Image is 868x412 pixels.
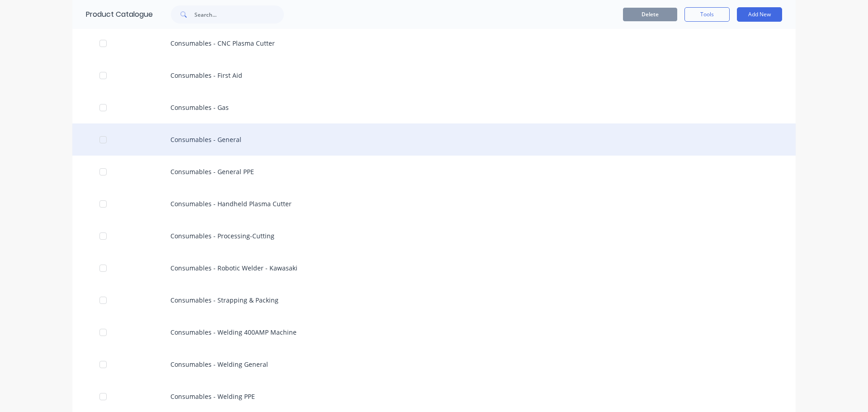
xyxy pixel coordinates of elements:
[72,188,796,220] div: Consumables - Handheld Plasma Cutter
[72,348,796,380] div: Consumables - Welding General
[684,7,730,22] button: Tools
[737,7,782,22] button: Add New
[72,123,796,156] div: Consumables - General
[623,8,677,21] button: Delete
[72,59,796,91] div: Consumables - First Aid
[72,220,796,252] div: Consumables - Processing-Cutting
[194,5,284,24] input: Search...
[72,91,796,123] div: Consumables - Gas
[72,156,796,188] div: Consumables - General PPE
[72,284,796,316] div: Consumables - Strapping & Packing
[72,27,796,59] div: Consumables - CNC Plasma Cutter
[72,316,796,348] div: Consumables - Welding 400AMP Machine
[72,252,796,284] div: Consumables - Robotic Welder - Kawasaki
